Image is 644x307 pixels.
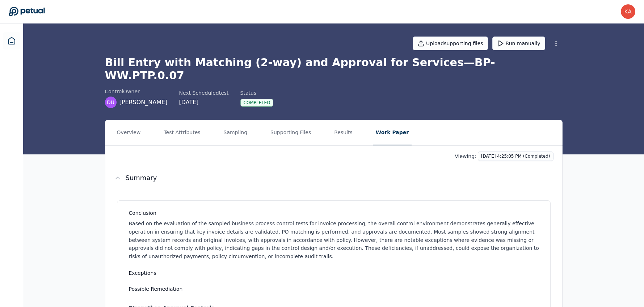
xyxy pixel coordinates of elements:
button: Test Attributes [161,120,203,145]
button: Uploadsupporting files [413,37,488,50]
span: DU [107,99,114,106]
button: Sampling [221,120,251,145]
button: Work Paper [373,120,412,145]
nav: Tabs [105,120,562,145]
h3: Possible Remediation [129,285,542,293]
a: Dashboard [3,32,20,50]
span: Summary [126,173,157,183]
button: [DATE] 4:25:05 PM (Completed) [478,152,553,161]
img: karen.yeung@toasttab.com [621,4,635,19]
h3: Conclusion [129,209,542,217]
button: Summary [105,167,562,189]
div: Status [240,89,274,97]
button: More Options [550,37,563,50]
p: Viewing: [455,153,476,160]
div: control Owner [105,88,168,95]
div: [DATE] [179,98,228,107]
h1: Bill Entry with Matching (2-way) and Approval for Services — BP-WW.PTP.0.07 [105,56,563,82]
button: Run manually [492,37,545,50]
button: Supporting Files [268,120,314,145]
div: Next Scheduled test [179,89,228,97]
button: Results [331,120,355,145]
button: Overview [114,120,144,145]
p: Based on the evaluation of the sampled business process control tests for invoice processing, the... [129,219,542,261]
h3: Exceptions [129,269,542,277]
div: Completed [240,99,274,107]
a: Go to Dashboard [9,7,45,17]
span: [PERSON_NAME] [119,98,168,107]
